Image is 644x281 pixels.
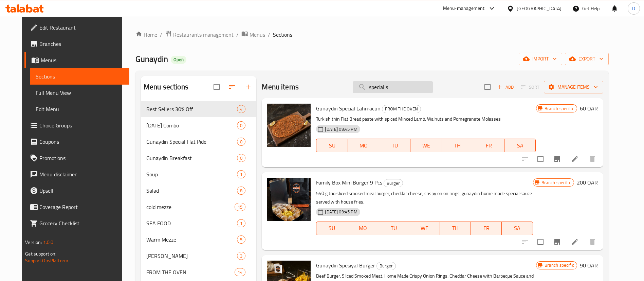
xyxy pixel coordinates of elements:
[517,5,562,12] div: [GEOGRAPHIC_DATA]
[542,105,577,112] span: Branch specific
[39,219,124,227] span: Grocery Checklist
[43,238,54,247] span: 1.0.0
[632,5,635,12] span: D
[24,166,129,182] a: Menu disclaimer
[565,53,609,65] button: export
[235,203,245,211] div: items
[160,31,162,39] li: /
[440,222,471,235] button: TH
[146,252,237,260] div: DÖNER
[171,56,186,64] div: Open
[141,117,256,134] div: [DATE] Combo0
[235,268,245,276] div: items
[504,223,530,233] span: SA
[209,80,224,94] span: Select all sections
[39,121,124,129] span: Choice Groups
[173,31,234,39] span: Restaurants management
[25,256,68,265] a: Support.OpsPlatform
[146,252,237,260] span: [PERSON_NAME]
[377,262,395,270] span: Burger
[474,223,499,233] span: FR
[141,248,256,264] div: [PERSON_NAME]3
[141,150,256,166] div: Gunaydin Breakfast0
[30,85,129,101] a: Full Menu View
[237,220,245,227] span: 1
[36,89,124,97] span: Full Menu View
[473,139,504,152] button: FR
[237,252,245,260] div: items
[141,166,256,182] div: Soup1
[146,203,235,211] span: cold mezze
[146,187,237,195] div: Salad
[410,139,442,152] button: WE
[241,30,265,39] a: Menus
[237,106,245,112] span: 4
[351,141,376,151] span: MO
[376,262,396,270] div: Burger
[319,141,345,151] span: SU
[316,139,348,152] button: SU
[442,139,473,152] button: TH
[322,209,360,215] span: [DATE] 09:45 PM
[384,179,403,187] div: Burger
[39,138,124,146] span: Coupons
[24,215,129,231] a: Grocery Checklist
[146,170,237,178] span: Soup
[502,222,533,235] button: SA
[235,269,245,276] span: 14
[24,182,129,199] a: Upsell
[382,105,421,113] div: FROM THE OVEN
[146,121,237,129] span: [DATE] Combo
[141,264,256,280] div: FROM THE OVEN14
[322,126,360,133] span: [DATE] 09:45 PM
[237,188,245,194] span: 8
[319,223,345,233] span: SU
[135,30,609,39] nav: breadcrumb
[381,223,406,233] span: TU
[571,238,579,246] a: Edit menu item
[146,138,237,146] span: Gunaydin Special Flat Pide
[236,31,239,39] li: /
[237,187,245,195] div: items
[39,187,124,195] span: Upsell
[141,182,256,199] div: Salad8
[580,104,598,113] h6: 60 QAR
[516,82,544,92] span: Select section first
[237,122,245,129] span: 0
[41,56,124,64] span: Menus
[316,222,347,235] button: SU
[39,154,124,162] span: Promotions
[39,203,124,211] span: Coverage Report
[316,103,381,113] span: Günaydin Special Lahmacun
[544,81,603,93] button: Manage items
[237,253,245,259] span: 3
[146,219,237,227] span: SEA FOOD
[24,117,129,134] a: Choice Groups
[24,199,129,215] a: Coverage Report
[25,238,42,247] span: Version:
[549,151,565,167] button: Branch-specific-item
[504,139,536,152] button: SA
[237,235,245,244] div: items
[353,81,433,93] input: search
[135,51,168,67] span: Gunaydin
[480,80,495,94] span: Select section
[30,68,129,85] a: Sections
[135,31,157,39] a: Home
[316,177,382,188] span: Family Box Mini Burger 9 Pcs
[146,235,237,244] span: Warm Mezze
[237,138,245,146] div: items
[382,105,421,113] span: FROM THE OVEN
[237,171,245,178] span: 1
[36,105,124,113] span: Edit Menu
[146,121,237,129] div: Ramadan Combo
[413,141,439,151] span: WE
[382,141,408,151] span: TU
[570,55,603,63] span: export
[580,261,598,270] h6: 90 QAR
[496,83,515,91] span: Add
[237,155,245,161] span: 0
